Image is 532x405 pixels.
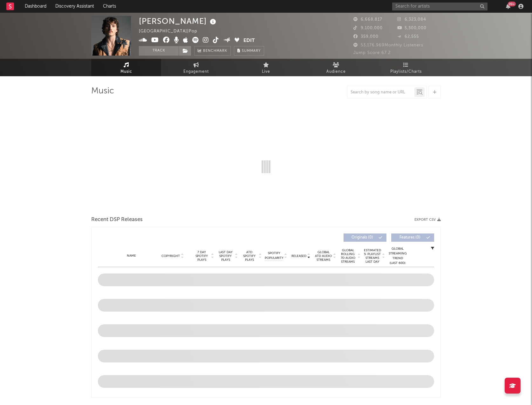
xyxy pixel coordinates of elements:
span: 5,300,000 [397,26,426,30]
span: Engagement [183,68,209,76]
span: 6,323,084 [397,17,426,22]
div: [PERSON_NAME] [139,16,218,26]
input: Search for artists [392,3,488,10]
span: Summary [242,49,261,53]
a: Engagement [161,59,231,76]
a: Playlists/Charts [371,59,441,76]
span: Spotify Popularity [265,251,283,260]
span: ATD Spotify Plays [241,250,258,262]
button: Originals(0) [344,233,386,242]
span: Released [291,254,306,258]
a: Live [231,59,301,76]
div: [GEOGRAPHIC_DATA] | Pop [139,28,205,35]
span: Features ( 0 ) [395,236,425,240]
span: Music [120,68,132,76]
div: 99 + [508,2,516,6]
span: Audience [326,68,346,76]
a: Audience [301,59,371,76]
button: Edit [243,37,255,45]
div: Name [111,253,152,258]
span: Originals ( 0 ) [348,236,377,240]
span: Recent DSP Releases [91,216,143,224]
span: Last Day Spotify Plays [217,250,234,262]
span: Copyright [161,254,180,258]
span: Benchmark [203,47,227,55]
button: Track [139,46,179,56]
a: Benchmark [194,46,231,56]
span: Global ATD Audio Streams [315,250,332,262]
span: 9,100,000 [353,26,383,30]
button: Features(0) [391,233,434,242]
span: Playlists/Charts [390,68,422,76]
span: 62,555 [397,35,419,39]
button: Summary [234,46,264,56]
button: Export CSV [414,218,441,222]
span: 53,176,969 Monthly Listeners [353,43,423,47]
span: Estimated % Playlist Streams Last Day [364,248,381,264]
div: Global Streaming Trend (Last 60D) [388,246,407,266]
span: Live [262,68,270,76]
a: Music [91,59,161,76]
span: 7 Day Spotify Plays [193,250,210,262]
input: Search by song name or URL [347,90,414,95]
button: 99+ [506,4,510,9]
span: 6,668,817 [353,17,382,22]
span: Global Rolling 7D Audio Streams [339,248,357,264]
span: Jump Score: 67.2 [353,51,391,55]
span: 359,000 [353,35,379,39]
